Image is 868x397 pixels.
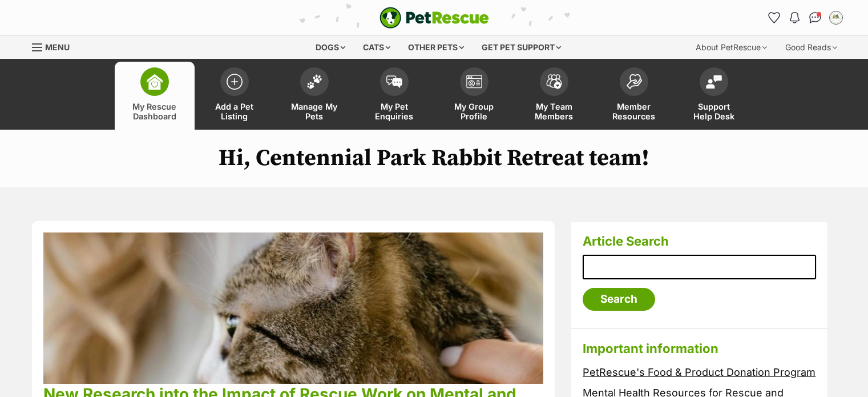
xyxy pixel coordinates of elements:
a: PetRescue's Food & Product Donation Program [583,366,815,378]
ul: Account quick links [765,9,845,27]
span: My Group Profile [449,102,500,121]
span: Member Resources [608,102,660,121]
a: Member Resources [594,62,674,130]
div: Other pets [400,36,472,59]
img: pet-enquiries-icon-7e3ad2cf08bfb03b45e93fb7055b45f3efa6380592205ae92323e6603595dc1f.svg [386,75,402,88]
div: Cats [355,36,398,59]
a: PetRescue [380,7,489,29]
div: Get pet support [474,36,569,59]
div: Good Reads [777,36,845,59]
img: team-members-icon-5396bd8760b3fe7c0b43da4ab00e1e3bb1a5d9ba89233759b79545d2d3fc5d0d.svg [546,74,562,89]
span: My Rescue Dashboard [129,102,180,121]
img: group-profile-icon-3fa3cf56718a62981997c0bc7e787c4b2cf8bcc04b72c1350f741eb67cf2f40e.svg [466,75,482,89]
button: My account [827,9,845,27]
img: logo-e224e6f780fb5917bec1dbf3a21bbac754714ae5b6737aabdf751b685950b380.svg [380,7,489,29]
span: My Team Members [528,102,580,121]
span: Add a Pet Listing [209,102,260,121]
img: chat-41dd97257d64d25036548639549fe6c8038ab92f7586957e7f3b1b290dea8141.svg [809,12,821,23]
a: Support Help Desk [674,62,754,130]
img: add-pet-listing-icon-0afa8454b4691262ce3f59096e99ab1cd57d4a30225e0717b998d2c9b9846f56.svg [227,74,243,90]
img: phpu68lcuz3p4idnkqkn.jpg [43,232,544,384]
img: Romane Molle profile pic [830,12,842,23]
span: My Pet Enquiries [369,102,420,121]
h3: Article Search [583,233,816,249]
div: Dogs [308,36,353,59]
span: Menu [45,42,70,52]
img: dashboard-icon-eb2f2d2d3e046f16d808141f083e7271f6b2e854fb5c12c21221c1fb7104beca.svg [147,74,163,90]
a: My Rescue Dashboard [115,62,195,130]
a: My Group Profile [434,62,514,130]
img: help-desk-icon-fdf02630f3aa405de69fd3d07c3f3aa587a6932b1a1747fa1d2bba05be0121f9.svg [706,75,722,89]
a: My Pet Enquiries [354,62,434,130]
span: Support Help Desk [688,102,740,121]
h3: Important information [583,340,816,356]
a: Favourites [765,9,784,27]
div: About PetRescue [688,36,775,59]
input: Search [583,288,655,311]
a: Add a Pet Listing [195,62,274,130]
a: Conversations [806,9,825,27]
img: member-resources-icon-8e73f808a243e03378d46382f2149f9095a855e16c252ad45f914b54edf8863c.svg [626,74,642,89]
a: My Team Members [514,62,594,130]
button: Notifications [786,9,804,27]
span: Manage My Pets [289,102,340,121]
a: Menu [32,36,78,57]
img: notifications-46538b983faf8c2785f20acdc204bb7945ddae34d4c08c2a6579f10ce5e182be.svg [790,12,799,23]
a: Manage My Pets [274,62,354,130]
img: manage-my-pets-icon-02211641906a0b7f246fdf0571729dbe1e7629f14944591b6c1af311fb30b64b.svg [306,74,322,89]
